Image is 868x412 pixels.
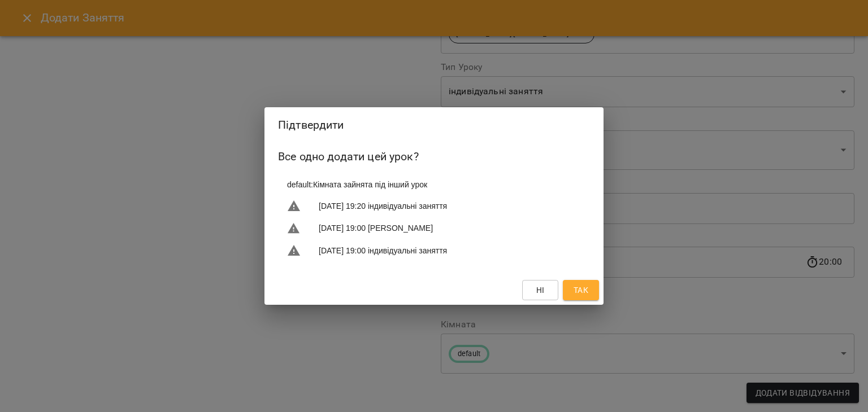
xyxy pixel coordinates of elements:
li: default : Кімната зайнята під інший урок [278,174,590,195]
button: Ні [522,280,558,300]
button: Так [563,280,599,300]
h2: Підтвердити [278,116,590,134]
li: [DATE] 19:00 індивідуальні заняття [278,239,590,262]
span: Так [574,283,588,297]
li: [DATE] 19:20 індивідуальні заняття [278,195,590,217]
span: Ні [536,283,545,297]
li: [DATE] 19:00 [PERSON_NAME] [278,217,590,240]
h6: Все одно додати цей урок? [278,148,590,165]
